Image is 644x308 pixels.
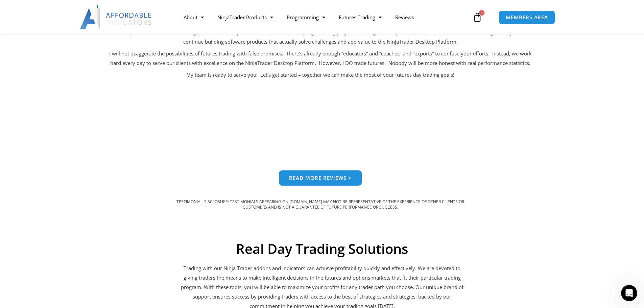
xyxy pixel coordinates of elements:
a: MEMBERS AREA [499,10,555,24]
a: NinjaTrader Products [211,9,280,25]
span: MEMBERS AREA [506,15,548,20]
span: 0 [479,10,484,16]
nav: Menu [177,9,471,25]
img: LogoAI | Affordable Indicators – NinjaTrader [80,5,152,29]
a: 0 [462,7,492,27]
iframe: Intercom live chat [621,285,637,301]
a: About [177,9,211,25]
p: I will not exaggerate the possibilities of futures trading with false promises. There’s already e... [104,49,537,68]
div: TESTIMONIAL DISCLOSURE: TESTIMONIALS APPEARING ON [DOMAIN_NAME] MAY NOT BE REPRESENTATIVE OF THE ... [174,199,467,211]
p: My team is ready to serve you! Let’s get started – together we can make the most of your futures ... [104,70,537,80]
span: Read more reviews > [289,175,352,181]
h2: Real Day Trading Solutions [178,241,466,257]
a: Futures Trading [332,9,388,25]
a: Reviews [388,9,421,25]
a: Read more reviews > [279,170,362,186]
iframe: Customer reviews powered by Trustpilot [104,89,537,170]
a: Programming [280,9,332,25]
